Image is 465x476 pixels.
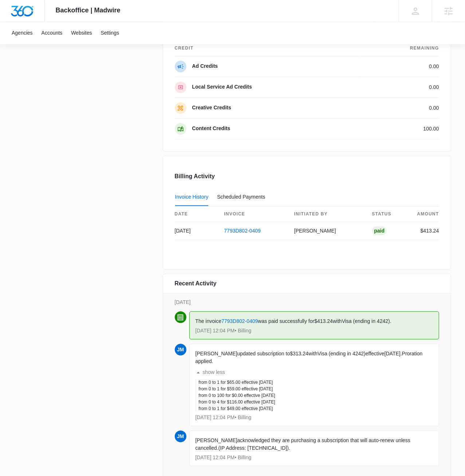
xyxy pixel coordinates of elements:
[410,222,439,240] td: $413.24
[196,328,433,333] p: [DATE] 12:04 PM • Billing
[258,318,315,324] span: was paid successfully for
[199,386,275,392] li: from 0 to 1 for $59.00 effective [DATE]
[175,279,217,288] h6: Recent Activity
[37,22,67,44] a: Accounts
[199,405,275,412] li: from 0 to 1 for $49.00 effective [DATE]
[217,194,268,199] div: Scheduled Payments
[175,40,361,56] th: credit
[361,77,439,98] td: 0.00
[199,379,275,386] li: from 0 to 1 for $65.00 effective [DATE]
[175,430,186,442] span: JM
[288,206,366,222] th: Initiated By
[175,172,439,181] h3: Billing Activity
[196,437,237,443] span: [PERSON_NAME]
[192,104,231,112] p: Creative Credits
[366,206,410,222] th: status
[361,118,439,139] td: 100.00
[342,318,391,324] span: Visa (ending in 4242).
[199,399,275,405] li: from 0 to 4 for $116.00 effective [DATE]
[366,351,385,356] span: effective
[314,318,333,324] span: $413.24
[175,222,218,240] td: [DATE]
[372,226,387,235] div: Paid
[318,351,366,356] span: Visa (ending in 4242)
[333,318,342,324] span: with
[175,344,186,355] span: JM
[203,370,225,375] p: show less
[175,299,439,306] p: [DATE]
[221,318,258,324] a: 7793D802-0409
[192,83,252,91] p: Local Service Ad Credits
[224,228,261,234] a: 7793D802-0409
[196,365,225,379] button: show less
[56,7,121,14] span: Backoffice | Madwire
[192,125,230,132] p: Content Credits
[196,318,222,324] span: The invoice
[288,222,366,240] td: [PERSON_NAME]
[7,22,37,44] a: Agencies
[196,351,237,356] span: [PERSON_NAME]
[361,56,439,77] td: 0.00
[237,351,290,356] span: updated subscription to
[192,63,218,70] p: Ad Credits
[175,206,218,222] th: date
[96,22,124,44] a: Settings
[308,351,318,356] span: with
[361,40,439,56] th: Remaining
[361,98,439,118] td: 0.00
[196,415,433,420] p: [DATE] 12:04 PM • Billing
[218,206,288,222] th: invoice
[175,188,209,206] button: Invoice History
[385,351,402,356] span: [DATE].
[196,455,433,460] p: [DATE] 12:04 PM • Billing
[67,22,96,44] a: Websites
[196,437,411,451] span: acknowledged they are purchasing a subscription that will auto-renew unless cancelled.
[410,206,439,222] th: amount
[218,445,290,451] span: (IP Address: [TECHNICAL_ID]).
[199,392,275,399] li: from 0 to 100 for $0.00 effective [DATE]
[290,351,308,356] span: $313.24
